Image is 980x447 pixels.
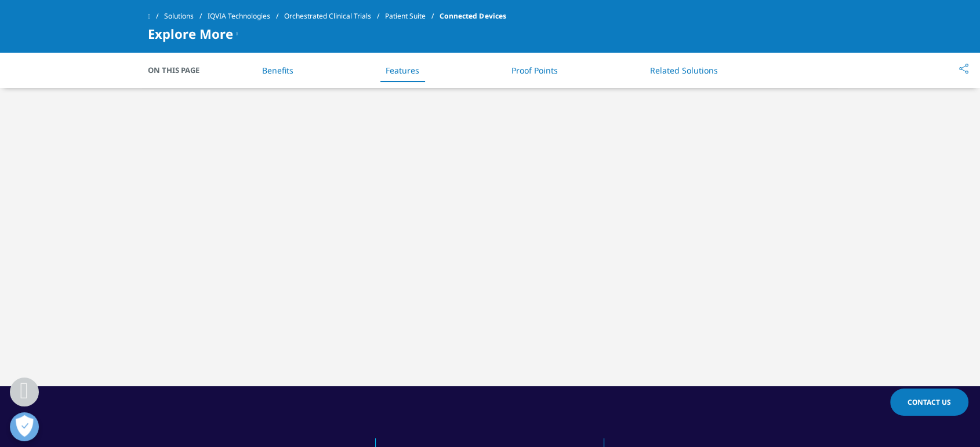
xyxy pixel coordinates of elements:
[890,389,968,416] a: Contact Us
[385,6,440,27] a: Patient Suite
[908,397,951,407] span: Contact Us
[148,64,212,76] span: On This Page
[208,6,284,27] a: IQVIA Technologies
[262,65,293,76] a: Benefits
[10,412,39,441] button: Open Preferences
[148,27,233,41] span: Explore More
[650,65,718,76] a: Related Solutions
[386,65,419,76] a: Features
[440,6,506,27] span: Connected Devices
[284,6,385,27] a: Orchestrated Clinical Trials
[511,65,558,76] a: Proof Points
[164,6,208,27] a: Solutions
